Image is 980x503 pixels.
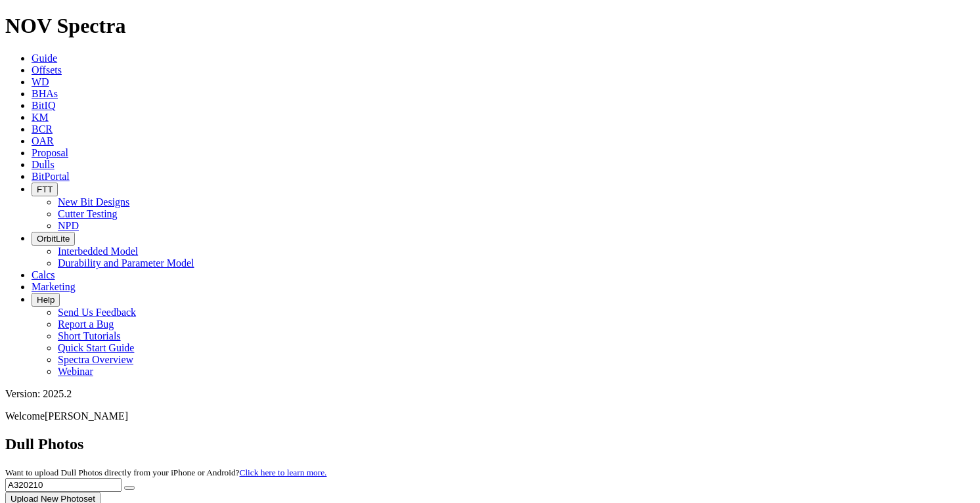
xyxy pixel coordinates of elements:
p: Welcome [5,410,975,422]
a: Report a Bug [58,318,114,330]
a: KM [32,112,49,123]
a: NPD [58,220,79,231]
a: Guide [32,53,57,64]
button: Help [32,293,60,307]
a: BitPortal [32,171,70,182]
a: Dulls [32,159,55,170]
a: Marketing [32,281,76,292]
a: Calcs [32,269,55,280]
a: Cutter Testing [58,208,118,219]
button: FTT [32,183,58,196]
span: [PERSON_NAME] [45,410,128,422]
a: Offsets [32,64,62,76]
div: Version: 2025.2 [5,388,975,400]
span: Help [37,295,55,305]
a: Webinar [58,366,93,377]
a: Durability and Parameter Model [58,257,194,269]
a: Spectra Overview [58,354,133,365]
a: BHAs [32,88,58,99]
a: Proposal [32,147,68,158]
h2: Dull Photos [5,435,975,453]
a: BitIQ [32,100,55,111]
input: Search Serial Number [5,478,122,492]
h1: NOV Spectra [5,14,975,38]
a: Interbedded Model [58,246,138,257]
button: OrbitLite [32,232,75,246]
small: Want to upload Dull Photos directly from your iPhone or Android? [5,468,326,477]
a: Quick Start Guide [58,342,134,353]
span: OrbitLite [37,234,70,244]
a: Send Us Feedback [58,307,136,318]
span: FTT [37,185,53,194]
a: Short Tutorials [58,330,121,341]
a: New Bit Designs [58,196,129,208]
a: BCR [32,123,53,135]
a: Click here to learn more. [240,468,327,477]
a: WD [32,76,49,87]
a: OAR [32,135,54,146]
